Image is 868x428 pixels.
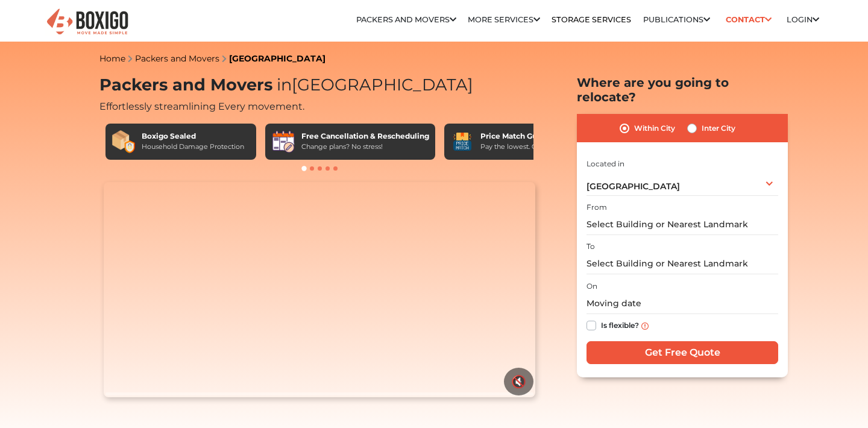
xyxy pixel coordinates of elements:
img: Boxigo Sealed [112,130,136,154]
h1: Packers and Movers [99,75,539,95]
button: 🔇 [504,368,533,395]
a: [GEOGRAPHIC_DATA] [229,53,325,64]
label: Is flexible? [601,318,639,331]
div: Price Match Guarantee [480,131,572,142]
label: Inter City [702,121,735,136]
label: On [587,281,597,292]
img: Price Match Guarantee [450,130,474,154]
div: Free Cancellation & Rescheduling [301,131,429,142]
label: To [587,241,595,252]
img: info [641,323,649,330]
a: Contact [722,10,775,29]
video: Your browser does not support the video tag. [104,182,535,398]
label: Located in [587,159,624,169]
img: Boxigo [45,7,130,37]
h2: Where are you going to relocate? [577,75,788,104]
span: Effortlessly streamlining Every movement. [99,101,304,112]
div: Pay the lowest. Guaranteed! [480,142,572,152]
label: Within City [634,121,675,136]
input: Get Free Quote [587,341,778,364]
input: Moving date [587,293,778,314]
label: From [587,202,607,213]
img: Free Cancellation & Rescheduling [271,130,295,154]
span: [GEOGRAPHIC_DATA] [272,75,473,95]
a: Login [787,15,819,24]
span: [GEOGRAPHIC_DATA] [587,181,680,192]
a: Packers and Movers [356,15,456,24]
div: Change plans? No stress! [301,142,429,152]
input: Select Building or Nearest Landmark [587,214,778,235]
div: Boxigo Sealed [142,131,244,142]
input: Select Building or Nearest Landmark [587,253,778,274]
a: Home [99,53,125,64]
a: Storage Services [552,15,631,24]
a: Publications [643,15,710,24]
a: Packers and Movers [135,53,219,64]
div: Household Damage Protection [142,142,244,152]
a: More services [468,15,540,24]
span: in [277,75,292,95]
